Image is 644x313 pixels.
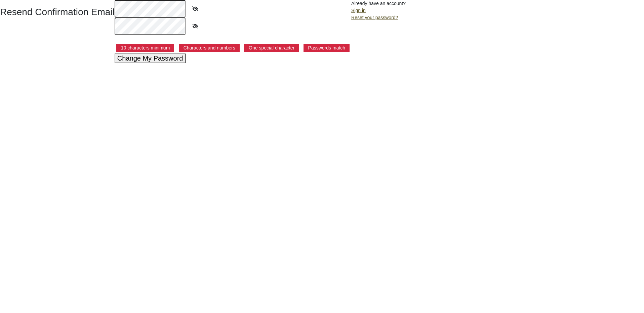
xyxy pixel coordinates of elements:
[179,44,240,52] p: Characters and numbers
[115,54,186,63] button: Change My Password
[116,44,174,52] p: 10 characters minimum
[351,8,366,13] a: Sign in
[304,44,350,52] p: Passwords match
[244,44,299,52] p: One special character
[351,15,398,20] a: Reset your password?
